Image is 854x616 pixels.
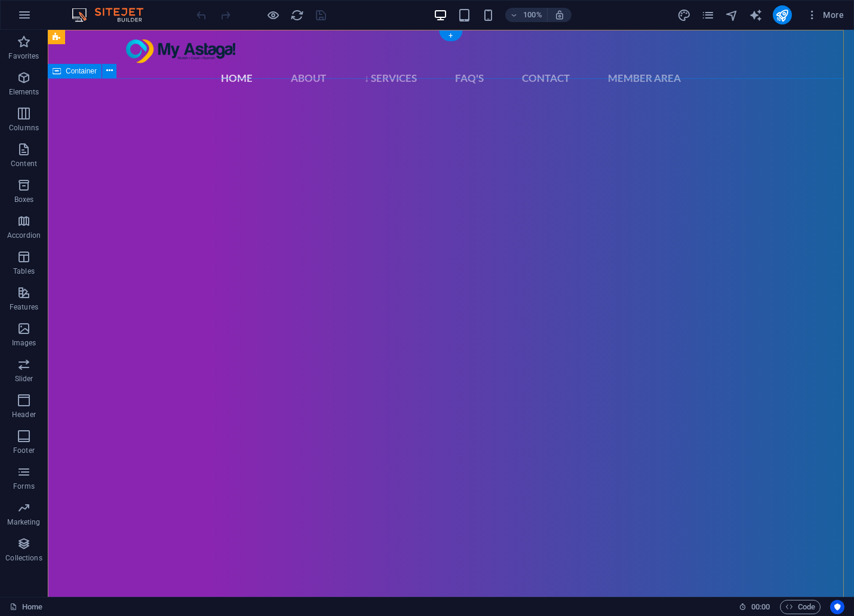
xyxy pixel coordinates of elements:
[10,600,42,614] a: Click to cancel selection. Double-click to open Pages
[801,5,849,24] button: More
[505,8,548,22] button: 100%
[69,8,158,22] img: Editor Logo
[7,517,40,527] p: Marketing
[439,30,462,41] div: +
[773,5,792,24] button: publish
[15,374,33,384] p: Slider
[806,9,844,21] span: More
[725,8,739,22] i: Navigator
[10,302,38,312] p: Features
[725,8,739,22] button: navigator
[775,8,789,22] i: Publish
[760,602,761,611] span: :
[11,159,37,168] p: Content
[677,8,692,22] button: design
[266,8,280,22] button: Click here to leave preview mode and continue editing
[523,8,542,22] h6: 100%
[677,8,691,22] i: Design (Ctrl+Alt+Y)
[12,338,36,348] p: Images
[290,8,304,22] button: reload
[14,195,34,204] p: Boxes
[554,10,565,20] i: On resize automatically adjust zoom level to fit chosen device.
[13,482,35,491] p: Forms
[12,410,36,419] p: Header
[701,8,715,22] button: pages
[290,8,304,22] i: Reload page
[5,553,42,563] p: Collections
[8,51,39,61] p: Favorites
[739,600,770,614] h6: Session time
[66,68,97,75] span: Container
[785,600,815,614] span: Code
[751,600,770,614] span: 00 00
[9,123,39,133] p: Columns
[749,8,763,22] i: AI Writer
[9,87,39,97] p: Elements
[701,8,715,22] i: Pages (Ctrl+Alt+S)
[749,8,763,22] button: text_generator
[7,231,41,240] p: Accordion
[13,446,35,455] p: Footer
[13,266,35,276] p: Tables
[830,600,844,614] button: Usercentrics
[780,600,821,614] button: Code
